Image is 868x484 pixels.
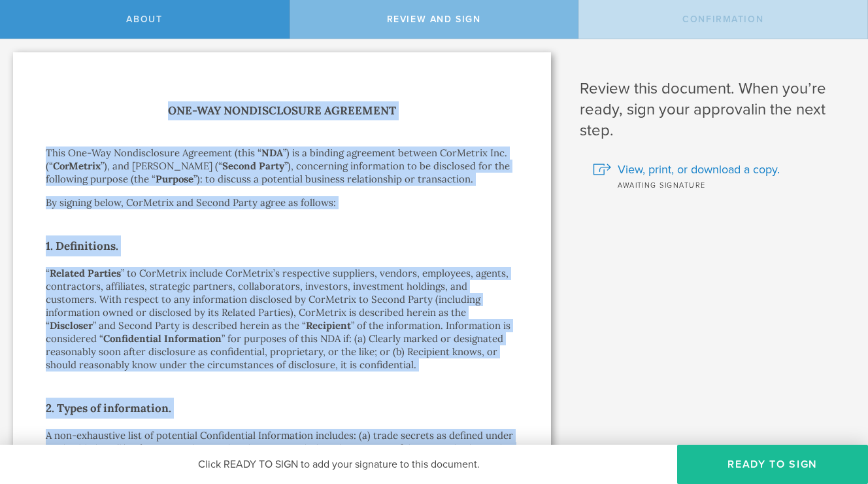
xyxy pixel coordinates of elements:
strong: Second Party [222,160,284,172]
span: View, print, or download a copy. [618,161,780,178]
strong: NDA [261,147,283,159]
span: Review and sign [387,14,481,25]
strong: Purpose [156,173,193,185]
h2: 2. Types of information. [46,398,518,419]
strong: Discloser [50,319,93,332]
div: Awaiting signature [593,178,848,191]
p: A non-exhaustive list of potential Confidential Information includes: (a) trade secrets as define... [46,429,518,481]
p: “ ” to CorMetrix include CorMetrix’s respective suppliers, vendors, employees, agents, contractor... [46,267,518,372]
button: Ready to Sign [677,445,868,484]
strong: Related Parties [50,267,121,279]
p: By signing below, CorMetrix and Second Party agree as follows: [46,196,518,209]
strong: Confidential Information [103,332,222,345]
span: Confirmation [682,14,763,25]
strong: Recipient [306,319,351,332]
span: About [126,14,162,25]
h1: One-Way Nondisclosure Agreement [46,101,518,120]
h2: 1. Definitions. [46,235,518,256]
strong: CorMetrix [53,160,101,172]
h1: Review this document. When you’re ready, sign your approval in the next step. [580,78,848,141]
p: This One-Way Nondisclosure Agreement (this “ ”) is a binding agreement between CorMetrix Inc. (“ ... [46,147,518,186]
